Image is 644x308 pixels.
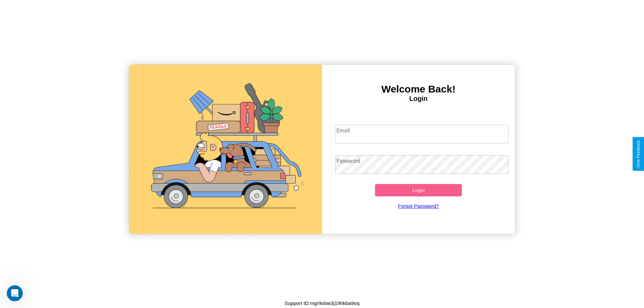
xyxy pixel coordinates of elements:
[284,299,359,308] p: Support ID: mgr9obw3j19hkba9oq
[129,65,322,234] img: gif
[375,184,462,196] button: Login
[332,196,505,215] a: Forgot Password?
[322,83,515,95] h3: Welcome Back!
[322,95,515,103] h4: Login
[7,285,23,301] iframe: Intercom live chat
[636,140,641,168] div: Give Feedback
